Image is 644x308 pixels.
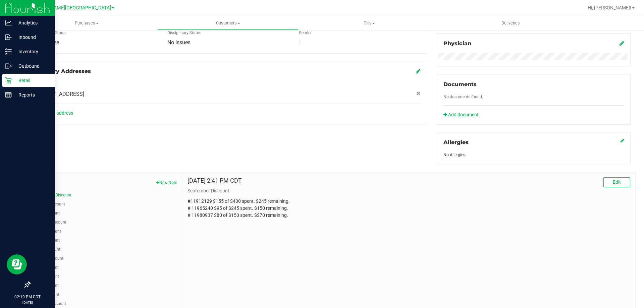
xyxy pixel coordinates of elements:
[299,16,440,30] a: Tills
[3,294,52,300] p: 02:19 PM CDT
[35,177,177,185] span: Notes
[16,16,157,30] a: Purchases
[36,68,91,74] span: Delivery Addresses
[12,48,52,56] p: Inventory
[167,39,191,46] span: No Issues
[3,300,52,305] p: [DATE]
[187,177,242,184] h4: [DATE] 2:41 PM CDT
[5,63,12,69] inline-svg: Outbound
[443,139,469,145] span: Allergies
[5,48,12,55] inline-svg: Inventory
[187,198,630,219] p: #11912129 $155 of $400 spent. $245 remaining. # 11965240 $95 of $245 spent. $150 remaining. # 119...
[440,16,581,30] a: Deliveries
[36,90,84,98] span: [STREET_ADDRESS]
[5,34,12,41] inline-svg: Inbound
[299,30,312,36] label: Gender
[443,111,482,118] a: Add document
[12,91,52,99] p: Reports
[7,254,27,274] iframe: Resource center
[613,179,621,185] span: Edit
[588,5,631,10] span: Hi, [PERSON_NAME]!
[443,95,483,99] span: No documents found.
[157,16,299,30] a: Customers
[158,20,298,26] span: Customers
[5,91,12,98] inline-svg: Reports
[443,40,471,47] span: Physician
[492,20,529,26] span: Deliveries
[16,20,157,26] span: Purchases
[22,5,111,11] span: Ft [PERSON_NAME][GEOGRAPHIC_DATA]
[187,187,630,194] p: September Discount
[12,76,52,84] p: Retail
[443,152,624,158] div: No Allergies
[12,62,52,70] p: Outbound
[299,20,439,26] span: Tills
[167,30,201,36] label: Disciplinary Status
[5,77,12,84] inline-svg: Retail
[5,19,12,26] inline-svg: Analytics
[12,19,52,27] p: Analytics
[443,81,477,87] span: Documents
[12,33,52,41] p: Inbound
[156,180,177,186] button: New Note
[603,177,630,187] button: Edit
